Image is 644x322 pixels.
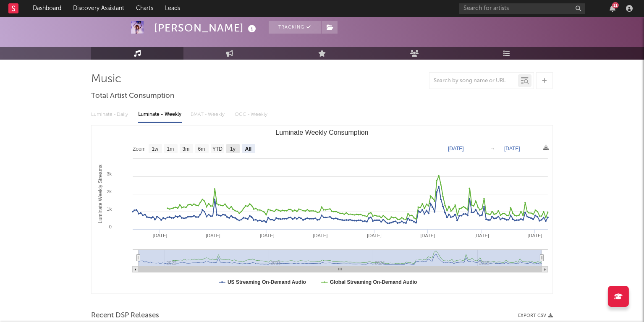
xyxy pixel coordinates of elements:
[206,233,220,238] text: [DATE]
[91,91,174,101] span: Total Artist Consumption
[91,311,159,321] span: Recent DSP Releases
[610,5,615,12] button: 11
[183,147,190,152] text: 3m
[228,279,306,285] text: US Streaming On-Demand Audio
[448,146,464,152] text: [DATE]
[528,233,542,238] text: [DATE]
[269,21,321,34] button: Tracking
[133,147,146,152] text: Zoom
[367,233,382,238] text: [DATE]
[490,146,495,152] text: →
[459,3,585,14] input: Search for artists
[474,233,489,238] text: [DATE]
[107,189,112,194] text: 2k
[154,21,258,35] div: [PERSON_NAME]
[152,147,159,152] text: 1w
[97,165,103,223] text: Luminate Weekly Streams
[313,233,328,238] text: [DATE]
[330,279,417,285] text: Global Streaming On-Demand Audio
[429,78,518,84] input: Search by song name or URL
[612,2,619,8] div: 11
[107,207,112,212] text: 1k
[167,147,174,152] text: 1m
[92,126,552,293] svg: Luminate Weekly Consumption
[107,171,112,176] text: 3k
[153,233,168,238] text: [DATE]
[275,129,368,136] text: Luminate Weekly Consumption
[109,224,112,229] text: 0
[260,233,275,238] text: [DATE]
[421,233,435,238] text: [DATE]
[198,147,205,152] text: 6m
[230,147,236,152] text: 1y
[245,147,251,152] text: All
[212,147,223,152] text: YTD
[504,146,520,152] text: [DATE]
[138,107,182,122] div: Luminate - Weekly
[518,313,553,318] button: Export CSV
